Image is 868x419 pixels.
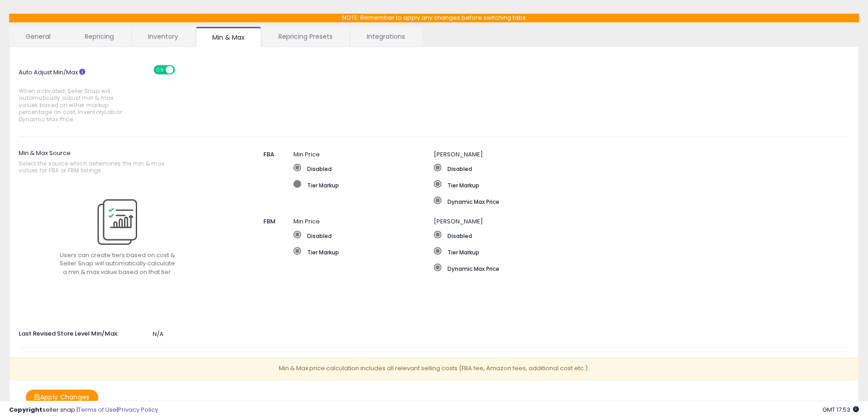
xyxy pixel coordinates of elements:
button: Apply Changes [26,389,98,405]
img: TierMarkup Logo [98,199,137,245]
p: Min & Max price calculation includes all relevant selling costs (FBA fee, Amazon fees, additional... [9,357,859,380]
label: Last Revised Store Level Min/Max: [12,326,153,338]
label: Tier Markup [434,180,786,189]
span: 2025-10-13 17:53 GMT [822,405,859,414]
span: Min Price [293,150,320,159]
p: NOTE: Remember to apply any changes before switching tabs [9,14,859,22]
span: [PERSON_NAME] [434,150,483,159]
span: OFF [173,66,188,73]
label: Disabled [434,164,786,173]
span: ON [154,66,166,73]
label: Dynamic Max Price [434,197,786,206]
div: seller snap | | [9,406,158,414]
a: Repricing Presets [262,27,349,46]
a: Terms of Use [78,405,117,414]
a: Integrations [350,27,421,46]
span: Users can create tiers based on cost & Seller Snap will automatically calculate a min & max value... [60,251,175,276]
label: Disabled [434,231,715,240]
span: [PERSON_NAME] [434,217,483,226]
a: Repricing [68,27,130,46]
a: Inventory [132,27,195,46]
label: Disabled [293,231,434,240]
div: N/A [12,330,856,339]
label: Disabled [293,164,434,173]
strong: Copyright [9,405,42,414]
label: Auto Adjust Min/Max [12,65,153,127]
a: Min & Max [196,27,261,47]
span: FBA [263,150,274,159]
span: When activated, Seller Snap will automatically adjust min & max values based on either markup per... [19,88,127,123]
label: Min & Max Source [19,146,216,179]
span: Select the source which determines the min & max values for FBA or FBM listings. [19,160,181,174]
span: FBM [263,217,276,226]
label: Tier Markup [293,247,434,256]
a: Privacy Policy [118,405,158,414]
span: Min Price [293,217,320,226]
label: Tier Markup [293,180,434,189]
label: Tier Markup [434,247,715,256]
a: General [9,27,67,46]
label: Dynamic Max Price [434,264,715,273]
